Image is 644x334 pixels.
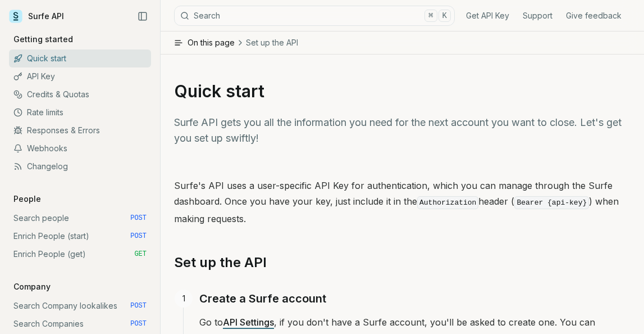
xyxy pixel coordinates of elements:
[466,10,509,21] a: Get API Key
[174,81,630,101] h1: Quick start
[514,196,589,209] code: Bearer {api-key}
[130,319,147,328] span: POST
[130,301,147,310] span: POST
[223,317,274,328] a: API Settings
[174,115,630,146] p: Surfe API gets you all the information you need for the next account you want to close. Let's get...
[9,49,151,67] a: Quick start
[9,67,151,85] a: API Key
[9,103,151,121] a: Rate limits
[134,8,151,25] button: Collapse Sidebar
[246,37,298,48] span: Set up the API
[134,250,147,259] span: GET
[9,209,151,227] a: Search people POST
[174,254,267,272] a: Set up the API
[9,297,151,315] a: Search Company lookalikes POST
[9,315,151,333] a: Search Companies POST
[9,34,77,45] p: Getting started
[174,6,455,26] button: Search⌘K
[9,85,151,103] a: Credits & Quotas
[439,10,451,22] kbd: K
[9,227,151,245] a: Enrich People (start) POST
[9,8,64,25] a: Surfe API
[9,121,151,139] a: Responses & Errors
[9,139,151,157] a: Webhooks
[9,245,151,263] a: Enrich People (get) GET
[566,10,622,21] a: Give feedback
[417,196,478,209] code: Authorization
[174,178,630,227] p: Surfe's API uses a user-specific API Key for authentication, which you can manage through the Sur...
[9,193,45,205] p: People
[130,232,147,241] span: POST
[9,157,151,175] a: Changelog
[199,290,326,308] a: Create a Surfe account
[9,281,55,292] p: Company
[130,214,147,223] span: POST
[424,10,437,22] kbd: ⌘
[161,31,644,54] button: On this pageSet up the API
[523,10,552,21] a: Support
